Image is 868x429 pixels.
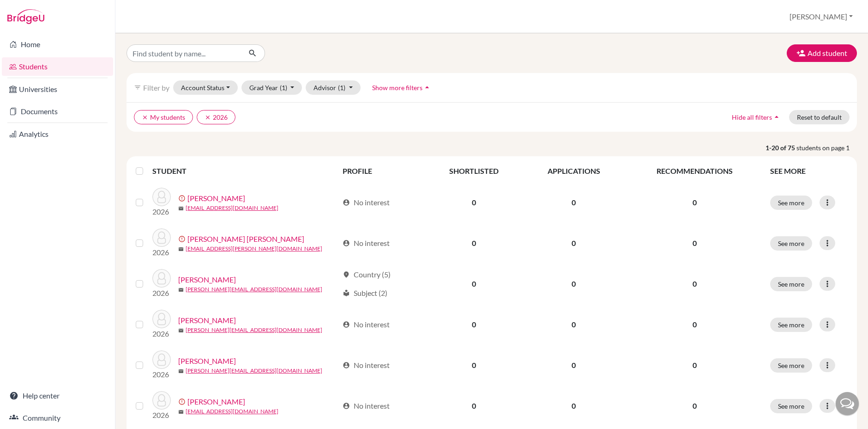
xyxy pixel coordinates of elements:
[2,102,113,121] a: Documents
[630,319,759,330] p: 0
[523,345,625,386] td: 0
[523,182,625,223] td: 0
[2,57,113,76] a: Students
[630,197,759,208] p: 0
[789,110,850,124] button: Reset to default
[372,84,422,92] span: Show more filters
[178,195,187,202] span: error_outline
[765,160,853,182] th: SEE MORE
[337,160,426,182] th: PROFILE
[178,409,184,415] span: mail
[152,310,171,328] img: Cabrejas, Benjamín
[343,360,390,371] div: No interest
[785,8,857,25] button: [PERSON_NAME]
[186,285,322,294] a: [PERSON_NAME][EMAIL_ADDRESS][DOMAIN_NAME]
[143,83,169,92] span: Filter by
[241,80,302,95] button: Grad Year(1)
[2,80,113,98] a: Universities
[127,44,241,62] input: Find student by name...
[426,304,523,345] td: 0
[152,328,171,339] p: 2026
[426,160,523,182] th: SHORTLISTED
[772,112,781,122] i: arrow_drop_up
[187,233,304,245] a: [PERSON_NAME] [PERSON_NAME]
[306,80,361,95] button: Advisor(1)
[343,321,350,328] span: account_circle
[178,398,187,405] span: error_outline
[152,369,171,380] p: 2026
[770,196,812,210] button: See more
[187,396,245,407] a: [PERSON_NAME]
[152,288,171,299] p: 2026
[343,269,391,280] div: Country (5)
[152,269,171,288] img: Blomqvist, Sophia
[630,400,759,411] p: 0
[173,80,238,95] button: Account Status
[343,238,390,249] div: No interest
[134,84,141,91] i: filter_list
[630,278,759,289] p: 0
[523,304,625,345] td: 0
[152,410,171,421] p: 2026
[732,113,772,121] span: Hide all filters
[178,328,184,333] span: mail
[134,110,193,124] button: clearMy students
[426,345,523,386] td: 0
[766,143,796,153] strong: 1-20 of 75
[152,391,171,410] img: Carbajal, Angelica
[523,386,625,426] td: 0
[152,160,337,182] th: STUDENT
[523,223,625,264] td: 0
[770,236,812,251] button: See more
[523,264,625,304] td: 0
[186,245,322,253] a: [EMAIL_ADDRESS][PERSON_NAME][DOMAIN_NAME]
[343,199,350,206] span: account_circle
[152,228,171,247] img: Betancourt Blohm, Rodrigo Alejandro
[152,188,171,206] img: Balat Nasrallah, Jorge
[625,160,765,182] th: RECOMMENDATIONS
[343,289,350,297] span: local_library
[205,114,211,121] i: clear
[770,399,812,413] button: See more
[724,110,789,124] button: Hide all filtersarrow_drop_up
[178,287,184,293] span: mail
[178,246,184,252] span: mail
[7,9,44,24] img: Bridge-U
[343,400,390,411] div: No interest
[142,114,148,121] i: clear
[426,264,523,304] td: 0
[186,367,322,375] a: [PERSON_NAME][EMAIL_ADDRESS][DOMAIN_NAME]
[178,315,236,326] a: [PERSON_NAME]
[197,110,235,124] button: clear2026
[422,83,432,92] i: arrow_drop_up
[426,386,523,426] td: 0
[152,350,171,369] img: Cappelletti, Valentina
[343,402,350,410] span: account_circle
[2,125,113,143] a: Analytics
[2,409,113,427] a: Community
[280,84,287,92] span: (1)
[343,197,390,208] div: No interest
[523,160,625,182] th: APPLICATIONS
[343,319,390,330] div: No interest
[426,182,523,223] td: 0
[2,35,113,54] a: Home
[364,80,440,95] button: Show more filtersarrow_drop_up
[770,277,812,291] button: See more
[770,318,812,332] button: See more
[343,271,350,278] span: location_on
[787,44,857,62] button: Add student
[178,368,184,374] span: mail
[186,407,278,416] a: [EMAIL_ADDRESS][DOMAIN_NAME]
[343,362,350,369] span: account_circle
[770,358,812,373] button: See more
[630,360,759,371] p: 0
[630,238,759,249] p: 0
[178,274,236,285] a: [PERSON_NAME]
[186,204,278,212] a: [EMAIL_ADDRESS][DOMAIN_NAME]
[426,223,523,264] td: 0
[152,206,171,217] p: 2026
[186,326,322,334] a: [PERSON_NAME][EMAIL_ADDRESS][DOMAIN_NAME]
[178,235,187,243] span: error_outline
[152,247,171,258] p: 2026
